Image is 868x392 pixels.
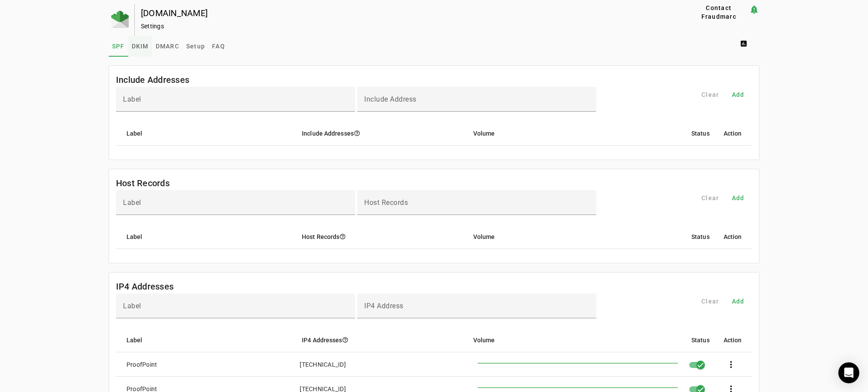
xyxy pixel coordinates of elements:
div: [DOMAIN_NAME] [141,9,660,17]
span: Add [732,194,745,202]
mat-header-cell: Label [116,328,295,352]
mat-label: IP4 Address [364,302,403,310]
img: Fraudmarc Logo [111,10,129,28]
button: Add [724,190,752,206]
span: SPF [112,43,125,49]
mat-header-cell: Volume [466,225,684,249]
mat-header-cell: Status [684,328,717,352]
button: Add [724,293,752,309]
a: DMARC [152,36,183,57]
mat-card-title: Include Addresses [116,73,189,87]
span: FAQ [212,43,225,49]
mat-label: Label [123,198,141,207]
mat-header-cell: Volume [466,328,684,352]
i: help_outline [342,337,349,343]
mat-icon: notification_important [749,4,759,15]
mat-header-cell: Volume [466,121,684,146]
div: [TECHNICAL_ID] [300,360,346,369]
span: DKIM [132,43,149,49]
mat-label: Host Records [364,198,408,207]
mat-label: Label [123,95,141,103]
mat-header-cell: Label [116,121,295,146]
fm-list-table: Include Addresses [109,65,760,160]
mat-header-cell: Action [717,225,752,249]
mat-header-cell: Status [684,121,717,146]
mat-header-cell: Label [116,225,295,249]
fm-list-table: Host Records [109,169,760,263]
div: Open Intercom Messenger [838,362,859,383]
mat-label: Label [123,302,141,310]
mat-header-cell: Action [717,121,752,146]
span: Add [732,90,745,99]
mat-header-cell: Host Records [295,225,466,249]
div: ProofPoint [126,360,157,369]
mat-header-cell: IP4 Addresses [295,328,466,352]
span: DMARC [156,43,179,49]
i: help_outline [339,233,346,240]
div: Settings [141,22,660,31]
span: Setup [186,43,205,49]
span: Add [732,297,745,306]
mat-header-cell: Include Addresses [295,121,466,146]
mat-header-cell: Action [717,328,752,352]
i: help_outline [354,130,360,136]
button: Contact Fraudmarc [688,4,749,20]
mat-card-title: Host Records [116,176,170,190]
mat-label: Include Address [364,95,417,103]
a: DKIM [128,36,152,57]
a: SPF [109,36,128,57]
span: Contact Fraudmarc [692,3,745,21]
mat-card-title: IP4 Addresses [116,280,174,293]
button: Add [724,87,752,102]
a: Setup [183,36,208,57]
mat-header-cell: Status [684,225,717,249]
a: FAQ [208,36,229,57]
